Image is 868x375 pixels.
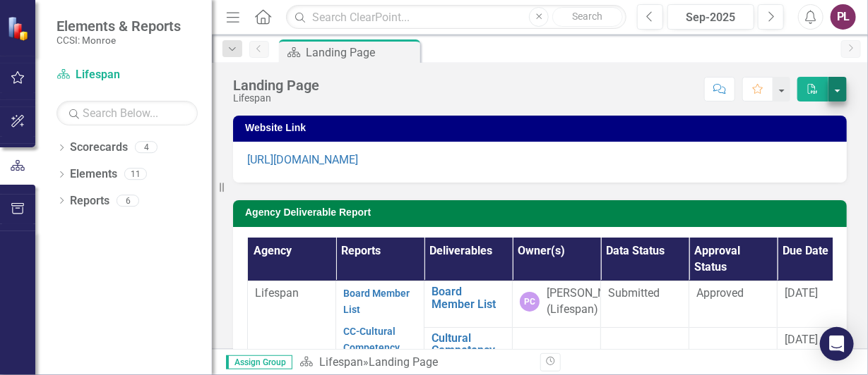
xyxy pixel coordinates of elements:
a: Board Member List [343,288,410,315]
td: Double-Click to Edit Right Click for Context Menu [424,281,513,327]
span: [DATE] [785,286,818,300]
button: Search [552,7,623,27]
h3: Agency Deliverable Report [245,207,840,218]
div: Lifespan [233,93,319,104]
p: Lifespan [255,285,328,302]
div: PC [520,292,540,312]
input: Search Below... [57,101,198,125]
img: ClearPoint Strategy [7,16,32,41]
div: Landing Page [369,355,438,369]
button: Sep-2025 [667,4,754,30]
div: 4 [135,142,157,154]
button: PL [831,4,856,30]
span: [DATE] [785,333,818,346]
div: Open Intercom Messenger [820,327,854,361]
a: Elements [70,166,117,183]
div: Landing Page [233,78,319,93]
span: Assign Group [226,355,292,369]
td: Double-Click to Edit [689,281,778,327]
div: Landing Page [306,44,417,61]
small: CCSI: Monroe [57,35,181,46]
a: Reports [70,193,109,209]
span: Approved [696,286,744,300]
div: [PERSON_NAME] (Lifespan) [547,285,631,318]
a: Scorecards [70,140,128,156]
a: Lifespan [319,355,363,369]
a: [URL][DOMAIN_NAME] [247,153,358,166]
div: » [299,355,530,371]
input: Search ClearPoint... [286,5,626,30]
div: 6 [117,195,139,207]
td: Double-Click to Edit [601,281,689,327]
span: Elements & Reports [57,18,181,35]
div: 11 [124,168,147,180]
span: Submitted [608,286,660,300]
a: Board Member List [432,285,505,310]
a: Lifespan [57,67,198,83]
span: Search [573,11,603,22]
h3: Website Link [245,123,840,133]
div: Sep-2025 [672,9,749,26]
